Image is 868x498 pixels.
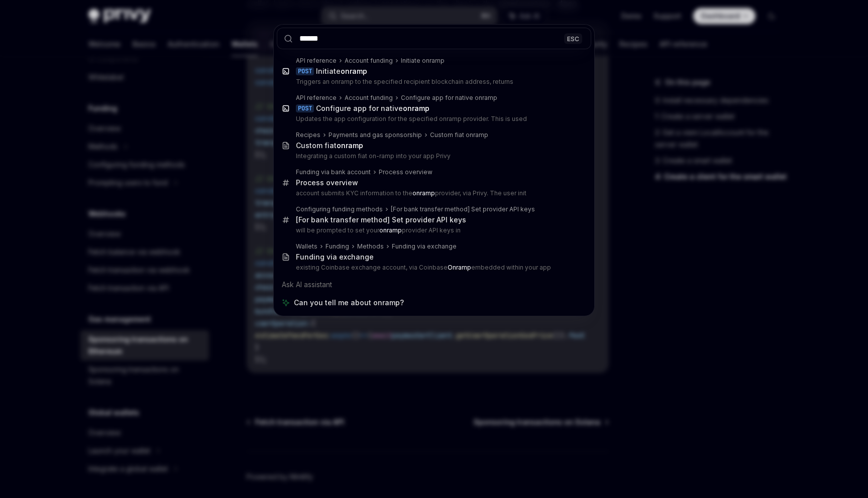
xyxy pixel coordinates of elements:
div: Wallets [296,242,317,251]
div: Funding via exchange [296,253,374,262]
b: onramp [403,104,429,112]
div: Configure app for native onramp [401,94,497,102]
div: POST [296,67,314,75]
p: Triggers an onramp to the specified recipient blockchain address, returns [296,78,570,86]
div: Account funding [345,57,393,65]
div: Ask AI assistant [277,276,591,294]
div: Account funding [345,94,393,102]
div: Funding via exchange [392,242,457,251]
div: POST [296,104,314,112]
div: Process overview [296,178,358,187]
b: onramp [379,226,402,234]
div: Initiate onramp [401,57,445,65]
div: Funding via bank account [296,168,371,176]
div: ESC [564,33,582,44]
div: Recipes [296,131,320,139]
div: API reference [296,94,337,102]
div: Custom fiat [296,141,363,150]
b: onramp [337,141,363,150]
div: Methods [357,242,384,251]
p: will be prompted to set your provider API keys in [296,226,570,234]
p: Integrating a custom fiat on-ramp into your app Privy [296,152,570,160]
div: Initiate [316,67,367,76]
div: Process overview [379,168,432,176]
p: existing Coinbase exchange account, via Coinbase embedded within your app [296,264,570,272]
div: Funding [325,242,349,251]
div: [For bank transfer method] Set provider API keys [296,215,466,224]
div: Payments and gas sponsorship [329,131,422,139]
div: Configure app for native [316,104,429,113]
div: API reference [296,57,337,65]
b: onramp [341,67,367,75]
div: Custom fiat onramp [430,131,488,139]
b: Onramp [448,264,471,271]
span: Can you tell me about onramp? [294,298,404,308]
p: Updates the app configuration for the specified onramp provider. This is used [296,115,570,123]
div: Configuring funding methods [296,205,383,213]
b: onramp [412,189,435,197]
div: [For bank transfer method] Set provider API keys [391,205,535,213]
p: account submits KYC information to the provider, via Privy. The user init [296,189,570,197]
